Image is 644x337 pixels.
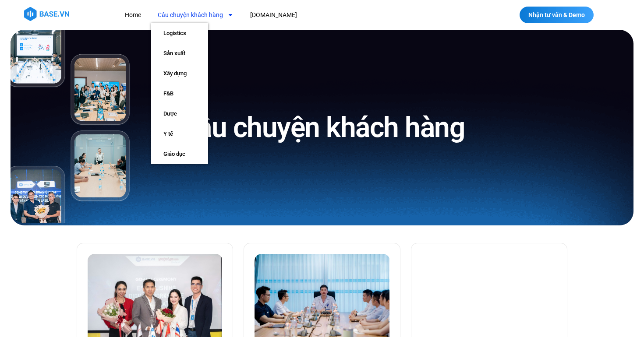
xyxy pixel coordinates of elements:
a: Nhận tư vấn & Demo [520,7,594,23]
a: Sản xuất [151,43,208,63]
h1: Câu chuyện khách hàng [180,109,465,146]
a: Dược [151,104,208,124]
a: Logistics [151,23,208,43]
a: Home [118,7,148,23]
a: [DOMAIN_NAME] [244,7,304,23]
ul: Câu chuyện khách hàng [151,23,208,164]
nav: Menu [118,7,458,23]
span: Nhận tư vấn & Demo [528,12,585,18]
a: Y tế [151,124,208,144]
a: Xây dựng [151,63,208,84]
a: Giáo dục [151,144,208,164]
a: F&B [151,84,208,104]
a: Câu chuyện khách hàng [151,7,240,23]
